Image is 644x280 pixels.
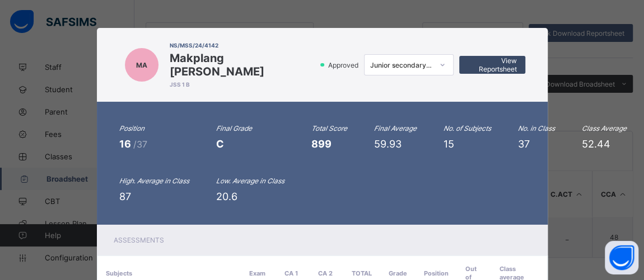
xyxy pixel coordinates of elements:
[119,124,144,132] i: Position
[389,269,407,277] span: Grade
[216,138,224,150] span: C
[318,269,333,277] span: CA 2
[106,269,132,277] span: Subjects
[133,139,147,150] span: /37
[249,269,265,277] span: Exam
[468,56,517,73] span: View Reportsheet
[518,124,555,132] i: No. in Class
[284,269,298,277] span: CA 1
[170,81,315,88] span: JSS 1 B
[216,124,252,132] i: Final Grade
[582,124,627,132] i: Class Average
[119,191,131,202] span: 87
[119,177,189,185] i: High. Average in Class
[170,51,315,78] span: Makplang [PERSON_NAME]
[119,138,133,150] span: 16
[374,124,417,132] i: Final Average
[136,61,147,69] span: MA
[311,138,332,150] span: 899
[605,241,638,274] button: Open asap
[327,61,362,69] span: Approved
[216,177,284,185] i: Low. Average in Class
[216,191,237,202] span: 20.6
[424,269,449,277] span: Position
[311,124,347,132] i: Total Score
[170,42,315,49] span: NS/MSS/24/4142
[518,138,530,150] span: 37
[114,236,164,244] span: Assessments
[582,138,610,150] span: 52.44
[444,124,491,132] i: No. of Subjects
[374,138,402,150] span: 59.93
[352,269,372,277] span: Total
[370,61,433,69] div: Junior secondary school
[444,138,454,150] span: 15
